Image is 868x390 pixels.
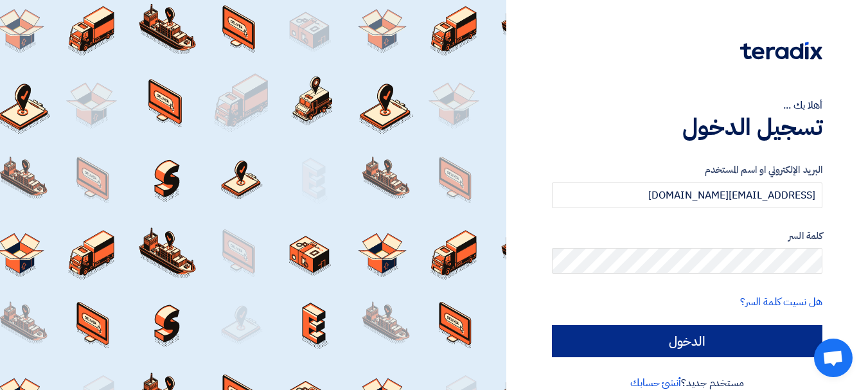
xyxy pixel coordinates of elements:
[552,182,822,208] input: أدخل بريد العمل الإلكتروني او اسم المستخدم الخاص بك ...
[740,42,822,60] img: Teradix logo
[740,294,822,310] a: هل نسيت كلمة السر؟
[552,98,822,113] div: أهلا بك ...
[814,339,853,377] a: Open chat
[552,113,822,141] h1: تسجيل الدخول
[552,163,822,177] label: البريد الإلكتروني او اسم المستخدم
[552,229,822,244] label: كلمة السر
[552,325,822,357] input: الدخول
